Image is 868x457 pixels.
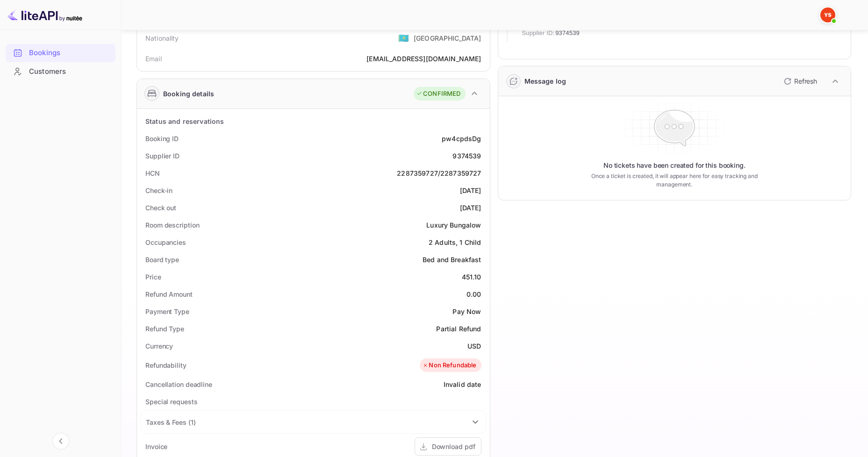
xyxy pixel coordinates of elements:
[452,151,481,161] div: 9374539
[141,411,486,433] div: Taxes & Fees (1)
[29,66,111,77] div: Customers
[145,134,179,143] div: Booking ID
[778,74,821,89] button: Refresh
[145,203,176,213] div: Check out
[145,220,199,230] div: Room description
[7,7,82,22] img: LiteAPI logo
[29,48,111,58] div: Bookings
[414,33,481,43] div: [GEOGRAPHIC_DATA]
[145,168,160,178] div: HCN
[145,186,172,195] div: Check-in
[163,89,214,99] div: Booking details
[442,134,481,143] div: pw4cpdsDg
[580,172,769,189] p: Once a ticket is created, it will appear here for easy tracking and management.
[524,76,567,86] div: Message log
[460,203,481,213] div: [DATE]
[820,7,835,22] img: Yandex Support
[466,289,481,299] div: 0.00
[794,76,817,86] p: Refresh
[145,341,173,351] div: Currency
[145,379,212,389] div: Cancellation deadline
[522,29,555,38] span: Supplier ID:
[6,44,115,62] div: Bookings
[366,54,481,64] div: [EMAIL_ADDRESS][DOMAIN_NAME]
[145,255,179,264] div: Board type
[145,116,224,126] div: Status and reservations
[467,341,481,351] div: USD
[145,289,193,299] div: Refund Amount
[52,433,69,450] button: Collapse navigation
[146,417,195,427] div: Taxes & Fees ( 1 )
[444,379,481,389] div: Invalid date
[416,89,460,99] div: CONFIRMED
[460,186,481,195] div: [DATE]
[6,63,115,81] div: Customers
[429,237,481,247] div: 2 Adults, 1 Child
[145,33,179,43] div: Nationality
[422,361,476,370] div: Non Refundable
[452,307,481,316] div: Pay Now
[436,324,481,334] div: Partial Refund
[6,44,115,61] a: Bookings
[462,272,481,282] div: 451.10
[555,29,580,38] span: 9374539
[145,442,167,451] div: Invoice
[145,324,184,334] div: Refund Type
[145,397,197,407] div: Special requests
[6,63,115,80] a: Customers
[145,360,187,370] div: Refundability
[145,237,186,247] div: Occupancies
[145,54,162,64] div: Email
[398,29,409,46] span: United States
[397,168,481,178] div: 2287359727/2287359727
[145,272,161,282] div: Price
[145,151,179,161] div: Supplier ID
[145,307,189,316] div: Payment Type
[603,161,746,170] p: No tickets have been created for this booking.
[426,220,481,230] div: Luxury Bungalow
[423,255,481,264] div: Bed and Breakfast
[432,442,475,451] div: Download pdf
